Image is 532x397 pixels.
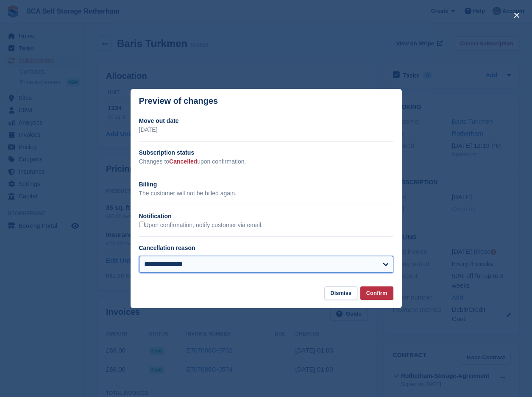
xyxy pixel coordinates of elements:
p: Preview of changes [139,96,218,106]
p: The customer will not be billed again. [139,189,393,198]
h2: Subscription status [139,148,393,157]
button: Dismiss [324,286,357,300]
p: Changes to upon confirmation. [139,157,393,166]
span: Cancelled [169,158,197,165]
button: close [510,8,524,22]
h2: Billing [139,180,393,189]
label: Cancellation reason [139,244,195,251]
p: [DATE] [139,125,393,134]
input: Upon confirmation, notify customer via email. [139,222,145,227]
label: Upon confirmation, notify customer via email. [139,222,263,229]
h2: Move out date [139,117,393,125]
h2: Notification [139,212,393,221]
button: Confirm [360,286,393,300]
